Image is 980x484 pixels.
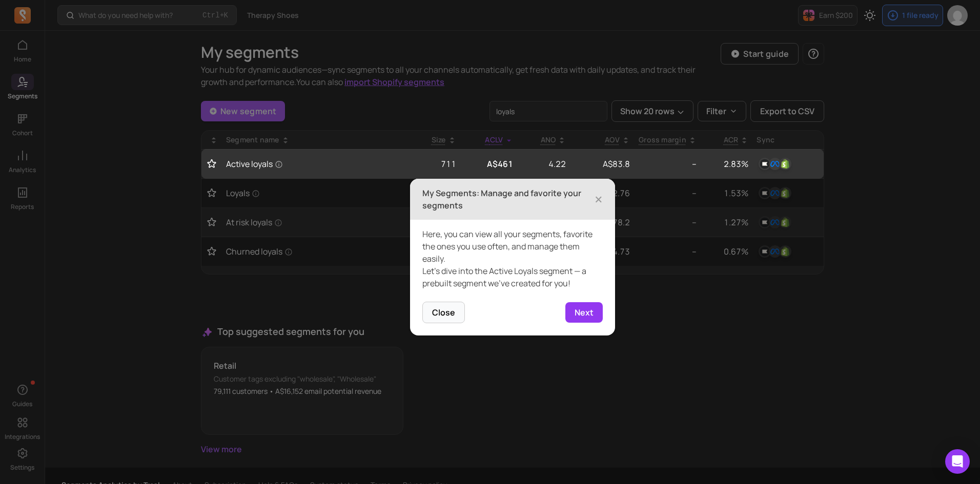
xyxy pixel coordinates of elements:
div: Open Intercom Messenger [945,449,970,474]
h3: My Segments: Manage and favorite your segments [422,187,595,212]
button: Next [565,302,603,323]
span: 1 of 5 [507,307,523,317]
button: Close [422,302,465,323]
p: Here, you can view all your segments, favorite the ones you use often, and manage them easily. [422,228,603,265]
p: Let’s dive into the Active Loyals segment — a prebuilt segment we’ve created for you! [422,265,603,289]
span: × [595,188,603,211]
button: Close Tour [595,191,603,207]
